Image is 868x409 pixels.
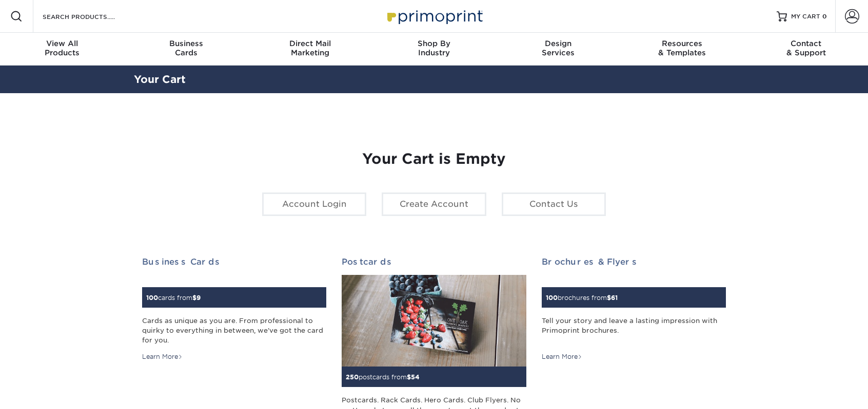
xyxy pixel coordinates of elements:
a: BusinessCards [124,33,248,66]
a: Shop ByIndustry [372,33,496,66]
a: Create Account [382,192,486,216]
a: Account Login [262,192,366,216]
span: Business [124,39,248,48]
div: Cards as unique as you are. From professional to quirky to everything in between, we've got the c... [142,316,326,346]
div: Learn More [542,352,582,361]
span: Contact [744,39,868,48]
span: Design [496,39,620,48]
a: Contact Us [502,192,606,216]
h2: Postcards [342,257,526,267]
span: 250 [346,373,359,381]
span: 9 [196,294,201,302]
small: brochures from [546,294,618,302]
span: 100 [546,294,558,302]
span: $ [407,373,411,381]
div: Cards [124,39,248,57]
h2: Business Cards [142,257,326,267]
div: Marketing [248,39,372,57]
span: 0 [822,13,827,20]
span: 54 [411,373,420,381]
a: Contact& Support [744,33,868,66]
span: Direct Mail [248,39,372,48]
a: Direct MailMarketing [248,33,372,66]
a: Your Cart [134,73,186,85]
div: Services [496,39,620,57]
img: Brochures & Flyers [542,281,542,282]
h1: Your Cart is Empty [142,150,726,168]
img: Primoprint [383,5,485,27]
div: Learn More [142,352,183,361]
div: & Support [744,39,868,57]
a: Brochures & Flyers 100brochures from$61 Tell your story and leave a lasting impression with Primo... [542,257,726,362]
span: 61 [611,294,618,302]
img: Postcards [342,275,526,367]
div: Industry [372,39,496,57]
div: & Templates [620,39,744,57]
small: cards from [146,294,201,302]
img: Business Cards [142,281,143,282]
input: SEARCH PRODUCTS..... [42,10,142,23]
span: $ [192,294,196,302]
span: 100 [146,294,158,302]
span: Resources [620,39,744,48]
a: Resources& Templates [620,33,744,66]
span: MY CART [791,12,820,21]
span: Shop By [372,39,496,48]
h2: Brochures & Flyers [542,257,726,267]
small: postcards from [346,373,420,381]
a: DesignServices [496,33,620,66]
span: $ [607,294,611,302]
div: Tell your story and leave a lasting impression with Primoprint brochures. [542,316,726,346]
a: Business Cards 100cards from$9 Cards as unique as you are. From professional to quirky to everyth... [142,257,326,362]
